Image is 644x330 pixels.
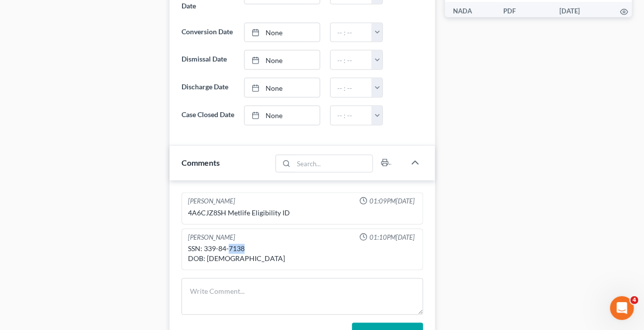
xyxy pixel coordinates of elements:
[182,158,220,168] span: Comments
[177,106,240,126] label: Case Closed Date
[331,78,372,97] input: -- : --
[610,296,634,320] iframe: Intercom live chat
[631,296,639,304] span: 4
[245,78,319,97] a: None
[245,106,319,125] a: None
[177,50,240,70] label: Dismissal Date
[331,23,372,42] input: -- : --
[177,78,240,98] label: Discharge Date
[188,208,417,218] div: 4A6CJZ8SH Metlife Eligibility ID
[188,197,235,206] div: [PERSON_NAME]
[188,233,235,243] div: [PERSON_NAME]
[552,2,612,38] td: [DATE]
[188,244,417,264] div: SSN: 339-84-7138 DOB: [DEMOGRAPHIC_DATA]
[177,23,240,43] label: Conversion Date
[245,51,319,69] a: None
[369,233,415,243] span: 01:10PM[DATE]
[495,2,552,38] td: PDF
[445,2,495,38] td: NADA Camaro-pdf
[331,106,372,125] input: -- : --
[331,51,372,69] input: -- : --
[294,155,373,172] input: Search...
[369,197,415,206] span: 01:09PM[DATE]
[245,23,319,42] a: None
